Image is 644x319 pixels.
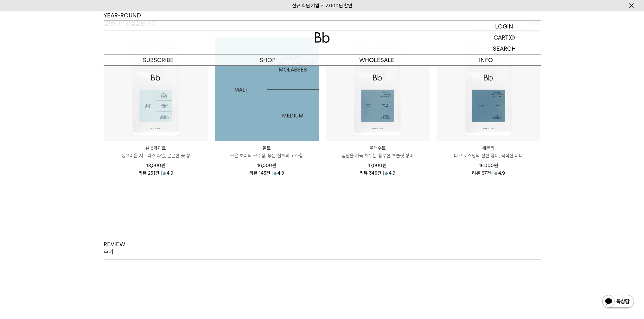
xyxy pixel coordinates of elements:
[494,32,508,43] p: CART
[104,144,208,159] a: 벨벳화이트 싱그러운 시트러스 과일, 은은한 꽃 향
[437,37,540,141] img: 세븐티
[249,169,284,176] div: 리뷰 143건 | 4.9
[104,241,125,256] p: REVIEW 후기
[257,163,276,168] span: 16,000
[326,144,430,159] a: 블랙수트 입안을 가득 채우는 풍부한 초콜릿 향미
[104,54,213,66] a: SUBSCRIBE
[215,144,319,152] p: 몰트
[495,21,513,32] p: LOGIN
[602,294,634,310] img: 카카오톡 채널 1:1 채팅 버튼
[508,32,515,43] p: (0)
[215,144,319,159] a: 몰트 구운 보리의 구수함, 볶은 참깨의 고소함
[437,152,540,159] p: 다크 로스팅의 진한 풍미, 묵직한 바디
[215,152,319,159] p: 구운 보리의 구수함, 볶은 참깨의 고소함
[326,152,430,159] p: 입안을 가득 채우는 풍부한 초콜릿 향미
[479,163,498,168] span: 16,000
[382,163,386,168] span: 원
[104,152,208,159] p: 싱그러운 시트러스 과일, 은은한 꽃 향
[146,163,165,168] span: 18,000
[368,163,386,168] span: 17,000
[472,169,505,176] div: 리뷰 67건 | 4.9
[104,144,208,152] p: 벨벳화이트
[138,169,173,176] div: 리뷰 251건 | 4.9
[104,37,208,141] img: 벨벳화이트
[272,163,276,168] span: 원
[468,21,541,32] a: LOGIN
[431,54,541,66] p: INFO
[437,144,540,159] a: 세븐티 다크 로스팅의 진한 풍미, 묵직한 바디
[326,144,430,152] p: 블랙수트
[213,54,322,66] a: SHOP
[215,37,319,141] img: 1000000026_add2_06.jpg
[215,37,319,141] a: 몰트
[161,163,165,168] span: 원
[493,43,516,54] p: SEARCH
[494,163,498,168] span: 원
[292,3,352,9] a: 신규 회원 가입 시 3,000원 할인
[322,54,431,66] p: WHOLESALE
[326,37,430,141] img: 블랙수트
[315,32,330,43] img: 로고
[468,32,541,43] a: CART (0)
[360,169,395,176] div: 리뷰 346건 | 4.9
[437,144,540,152] p: 세븐티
